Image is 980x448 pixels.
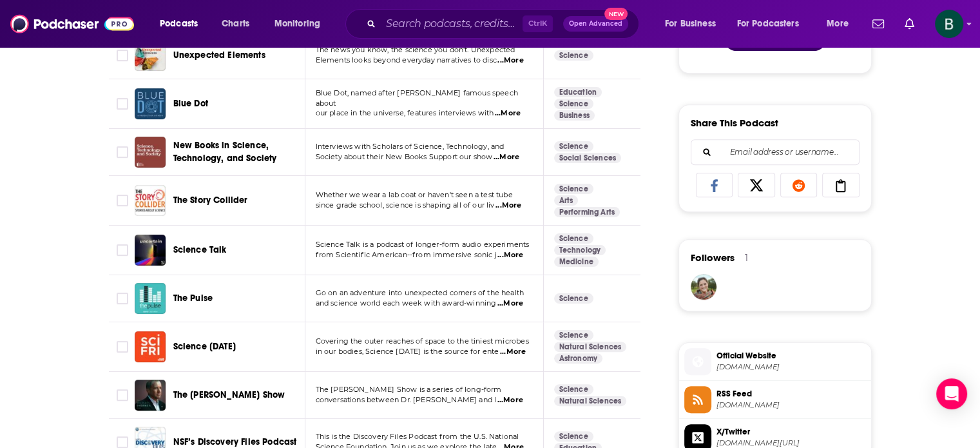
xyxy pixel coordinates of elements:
[10,12,134,36] img: Podchaser - Follow, Share and Rate Podcasts
[656,14,732,34] button: open menu
[316,395,497,404] span: conversations between Dr. [PERSON_NAME] and l
[684,348,866,375] a: Official Website[DOMAIN_NAME]
[495,200,521,211] span: ...More
[716,388,866,400] span: RSS Feed
[117,293,128,304] span: Toggle select row
[316,200,495,209] span: since grade school, science is shaping all of our liv
[554,87,602,97] a: Education
[316,190,513,199] span: Whether we wear a lab coat or haven't seen a test tube
[554,110,595,121] a: Business
[173,436,297,447] span: NSF’s Discovery Files Podcast
[716,438,866,448] span: twitter.com/KPCWRadio
[135,137,166,168] img: New Books in Science, Technology, and Society
[716,362,866,372] span: kpcw.org
[554,184,593,194] a: Science
[554,207,620,217] a: Performing Arts
[716,350,866,362] span: Official Website
[497,298,523,309] span: ...More
[316,152,493,161] span: Society about their New Books Support our show
[935,10,963,38] img: User Profile
[316,88,518,108] span: Blue Dot, named after [PERSON_NAME] famous speech about
[554,233,593,244] a: Science
[316,288,524,297] span: Go on an adventure into unexpected corners of the health
[691,251,735,264] span: Followers
[173,292,213,305] a: The Pulse
[745,252,748,264] div: 1
[497,395,523,405] span: ...More
[135,88,166,119] img: Blue Dot
[827,15,849,33] span: More
[935,10,963,38] button: Show profile menu
[173,98,208,109] span: Blue Dot
[684,386,866,413] a: RSS Feed[DOMAIN_NAME]
[213,14,257,34] a: Charts
[569,21,622,27] span: Open Advanced
[691,139,860,165] div: Search followers
[316,55,497,64] span: Elements looks beyond everyday narratives to disc
[135,235,166,266] img: Science Talk
[173,139,301,165] a: New Books in Science, Technology, and Society
[173,195,248,206] span: The Story Collider
[117,436,128,448] span: Toggle select row
[117,146,128,158] span: Toggle select row
[716,400,866,410] span: kpcw.org
[554,99,593,109] a: Science
[494,152,519,162] span: ...More
[173,140,277,164] span: New Books in Science, Technology, and Society
[554,293,593,304] a: Science
[316,432,519,441] span: This is the Discovery Files Podcast from the U.S. National
[554,141,593,151] a: Science
[495,108,521,119] span: ...More
[381,14,523,34] input: Search podcasts, credits, & more...
[729,14,818,34] button: open menu
[554,396,627,406] a: Natural Sciences
[173,341,236,352] span: Science [DATE]
[151,14,215,34] button: open menu
[737,15,799,33] span: For Podcasters
[222,15,249,33] span: Charts
[316,336,529,346] span: Covering the outer reaches of space to the tiniest microbes
[702,140,849,164] input: Email address or username...
[563,16,628,32] button: Open AdvancedNew
[554,153,622,163] a: Social Sciences
[117,341,128,353] span: Toggle select row
[117,50,128,61] span: Toggle select row
[316,347,499,356] span: in our bodies, Science [DATE] is the source for ente
[935,10,963,38] span: Logged in as betsy46033
[665,15,716,33] span: For Business
[135,331,166,362] img: Science Friday
[135,380,166,411] img: The Michael Shermer Show
[554,342,627,352] a: Natural Sciences
[316,142,504,151] span: Interviews with Scholars of Science, Technology, and
[554,195,579,206] a: Arts
[173,389,285,402] a: The [PERSON_NAME] Show
[117,195,128,206] span: Toggle select row
[554,384,593,394] a: Science
[316,45,515,54] span: The news you know, the science you don’t. Unexpected
[173,244,227,257] a: Science Talk
[316,108,494,117] span: our place in the universe, features interviews with
[554,257,599,267] a: Medicine
[554,50,593,61] a: Science
[691,274,716,300] img: SpeciesRichness
[135,283,166,314] img: The Pulse
[316,298,497,307] span: and science world each week with award-winning
[554,431,593,442] a: Science
[358,9,651,39] div: Search podcasts, credits, & more...
[691,117,778,129] h3: Share This Podcast
[818,14,865,34] button: open menu
[554,353,603,364] a: Astronomy
[867,13,889,35] a: Show notifications dropdown
[173,340,236,353] a: Science [DATE]
[497,55,523,66] span: ...More
[135,40,166,71] a: Unexpected Elements
[117,389,128,401] span: Toggle select row
[135,185,166,216] img: The Story Collider
[604,8,628,20] span: New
